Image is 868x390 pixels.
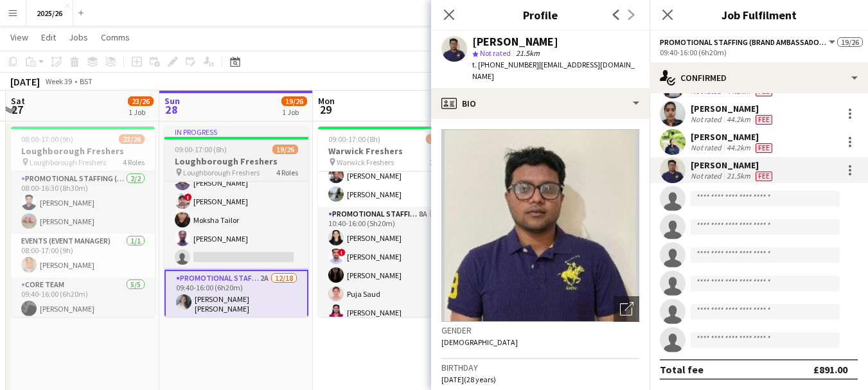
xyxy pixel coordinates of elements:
[691,159,775,171] div: [PERSON_NAME]
[431,6,650,23] h3: Profile
[472,36,558,48] div: [PERSON_NAME]
[753,171,775,181] div: Crew has different fees then in role
[724,114,753,125] div: 44.2km
[753,143,775,153] div: Crew has different fees then in role
[96,29,135,46] a: Comms
[441,324,639,336] h3: Gender
[11,127,155,317] app-job-card: 08:00-17:00 (9h)23/26Loughborough Freshers Loughborough Freshers4 RolesPromotional Staffing (Team...
[441,129,639,322] img: Crew avatar or photo
[163,102,180,117] span: 28
[164,152,308,270] app-card-role: Core Team2A4/509:40-16:00 (6h20m)[PERSON_NAME]![PERSON_NAME]Moksha Tailor[PERSON_NAME]
[42,76,75,86] span: Week 39
[21,134,73,144] span: 08:00-17:00 (9h)
[724,143,753,153] div: 44.2km
[724,171,753,181] div: 21.5km
[11,234,155,278] app-card-role: Events (Event Manager)1/108:00-17:00 (9h)[PERSON_NAME]
[10,31,28,43] span: View
[26,1,73,26] button: 2025/26
[691,103,775,114] div: [PERSON_NAME]
[36,29,61,46] a: Edit
[660,37,827,47] span: Promotional Staffing (Brand Ambassadors)
[64,29,93,46] a: Jobs
[164,127,308,317] app-job-card: In progress09:00-17:00 (8h)19/26Loughborough Freshers Loughborough Freshers4 Roles09:00-17:00 (8h...
[11,145,155,157] h3: Loughborough Freshers
[691,114,724,125] div: Not rated
[164,155,308,167] h3: Loughborough Freshers
[426,134,452,144] span: 14/16
[837,37,863,47] span: 19/26
[11,95,25,107] span: Sat
[164,127,308,137] div: In progress
[128,107,153,117] div: 1 Job
[441,337,518,347] span: [DEMOGRAPHIC_DATA]
[431,88,650,119] div: Bio
[318,145,462,157] h3: Warwick Freshers
[691,143,724,153] div: Not rated
[513,48,542,58] span: 21.5km
[756,143,772,153] span: Fee
[813,363,847,376] div: £891.00
[318,127,462,317] app-job-card: 09:00-17:00 (8h)14/16Warwick Freshers Warwick Freshers3 Roles[PERSON_NAME][PERSON_NAME][PERSON_NA...
[30,157,106,167] span: Loughborough Freshers
[756,115,772,125] span: Fee
[282,107,306,117] div: 1 Job
[316,102,335,117] span: 29
[441,375,496,384] span: [DATE] (28 years)
[318,95,335,107] span: Mon
[272,145,298,154] span: 19/26
[480,48,511,58] span: Not rated
[650,62,868,93] div: Confirmed
[69,31,88,43] span: Jobs
[756,172,772,181] span: Fee
[281,96,307,106] span: 19/26
[119,134,145,144] span: 23/26
[183,168,260,177] span: Loughborough Freshers
[650,6,868,23] h3: Job Fulfilment
[276,168,298,177] span: 4 Roles
[164,95,180,107] span: Sun
[660,363,704,376] div: Total fee
[80,76,93,86] div: BST
[9,102,25,117] span: 27
[10,75,40,88] div: [DATE]
[472,60,539,69] span: t. [PHONE_NUMBER]
[41,31,56,43] span: Edit
[175,145,227,154] span: 09:00-17:00 (8h)
[430,157,452,167] span: 3 Roles
[337,157,394,167] span: Warwick Freshers
[441,362,639,373] h3: Birthday
[184,193,192,201] span: !
[128,96,154,106] span: 23/26
[660,48,858,57] div: 09:40-16:00 (6h20m)
[472,60,635,81] span: | [EMAIL_ADDRESS][DOMAIN_NAME]
[614,296,639,322] div: Open photos pop-in
[660,37,837,47] button: Promotional Staffing (Brand Ambassadors)
[691,131,775,143] div: [PERSON_NAME]
[338,249,346,256] span: !
[753,114,775,125] div: Crew has different fees then in role
[101,31,130,43] span: Comms
[691,171,724,181] div: Not rated
[11,172,155,234] app-card-role: Promotional Staffing (Team Leader)2/208:00-16:30 (8h30m)[PERSON_NAME][PERSON_NAME]
[328,134,380,144] span: 09:00-17:00 (8h)
[5,29,33,46] a: View
[123,157,145,167] span: 4 Roles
